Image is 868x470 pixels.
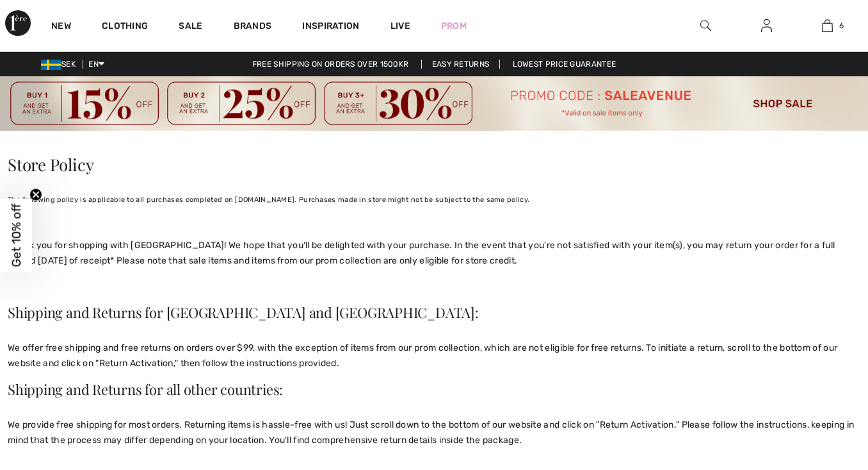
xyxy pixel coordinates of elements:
[787,432,855,464] iframe: Opens a widget where you can chat to one of our agents
[8,196,529,204] span: The following policy is applicable to all purchases completed on [DOMAIN_NAME]. Purchases made in...
[29,188,42,201] button: Close teaser
[421,60,501,69] a: Easy Returns
[5,10,31,36] img: 1ère Avenue
[798,18,857,33] a: 6
[751,18,782,34] a: Sign In
[839,20,844,31] span: 6
[51,21,71,34] a: New
[302,21,359,34] span: Inspiration
[700,18,711,33] img: search the website
[822,18,833,33] img: My Bag
[102,21,148,34] a: Clothing
[41,60,61,70] img: Swedish Frona
[9,203,24,267] span: Get 10% off
[41,60,81,69] span: SEK
[502,60,627,69] a: Lowest Price Guarantee
[234,21,272,34] a: Brands
[8,131,860,186] h1: Store Policy
[8,342,837,369] span: We offer free shipping and free returns on orders over $99, with the exception of items from our ...
[390,19,410,33] a: Live
[88,60,104,69] span: EN
[761,18,772,33] img: My Info
[8,240,835,266] span: Thank you for shopping with [GEOGRAPHIC_DATA]! We hope that you'll be delighted with your purchas...
[242,60,419,69] a: Free shipping on orders over 1500kr
[8,380,283,399] span: Shipping and Returns for all other countries:
[441,19,467,33] a: Prom
[8,303,479,322] span: Shipping and Returns for [GEOGRAPHIC_DATA] and [GEOGRAPHIC_DATA]:
[179,21,202,34] a: Sale
[8,419,854,446] span: We provide free shipping for most orders. Returning items is hassle-free with us! Just scroll dow...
